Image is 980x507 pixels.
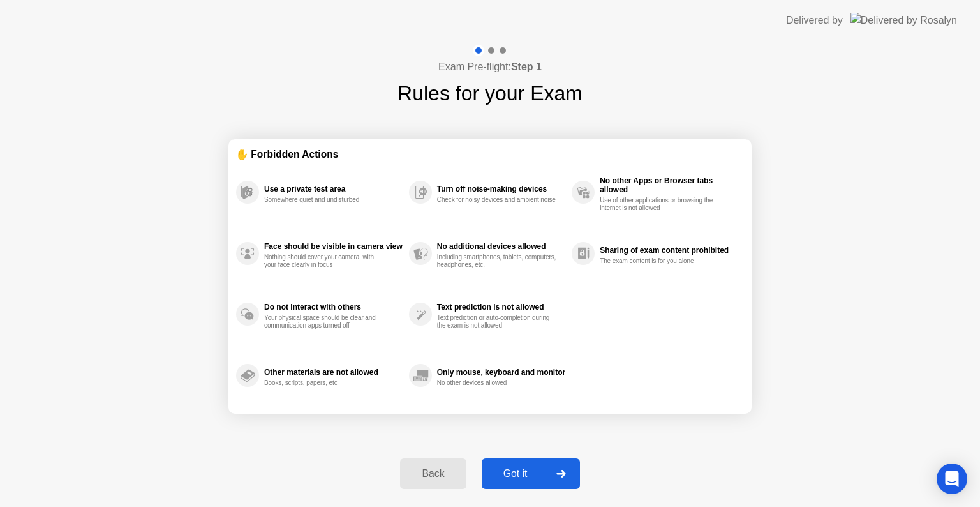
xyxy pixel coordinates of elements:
[437,379,558,387] div: No other devices allowed
[438,59,542,75] h4: Exam Pre-flight:
[404,468,462,480] div: Back
[850,13,957,27] img: Delivered by Rosalyn
[786,13,843,28] div: Delivered by
[437,314,558,329] div: Text prediction or auto-completion during the exam is not allowed
[264,185,403,193] div: Use a private test area
[264,368,403,377] div: Other materials are not allowed
[264,379,385,387] div: Books, scripts, papers, etc
[437,303,565,312] div: Text prediction is not allowed
[264,242,403,251] div: Face should be visible in camera view
[486,468,546,480] div: Got it
[600,246,738,255] div: Sharing of exam content prohibited
[264,253,385,269] div: Nothing should cover your camera, with your face clearly in focus
[236,147,744,162] div: ✋ Forbidden Actions
[397,78,583,109] h1: Rules for your Exam
[482,458,580,489] button: Got it
[437,185,565,193] div: Turn off noise-making devices
[937,464,967,494] div: Open Intercom Messenger
[600,197,720,212] div: Use of other applications or browsing the internet is not allowed
[400,458,466,489] button: Back
[437,196,558,204] div: Check for noisy devices and ambient noise
[437,368,565,377] div: Only mouse, keyboard and monitor
[264,314,385,329] div: Your physical space should be clear and communication apps turned off
[511,61,542,72] b: Step 1
[264,303,403,312] div: Do not interact with others
[264,196,385,204] div: Somewhere quiet and undisturbed
[600,176,738,194] div: No other Apps or Browser tabs allowed
[437,253,558,269] div: Including smartphones, tablets, computers, headphones, etc.
[600,257,720,265] div: The exam content is for you alone
[437,242,565,251] div: No additional devices allowed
